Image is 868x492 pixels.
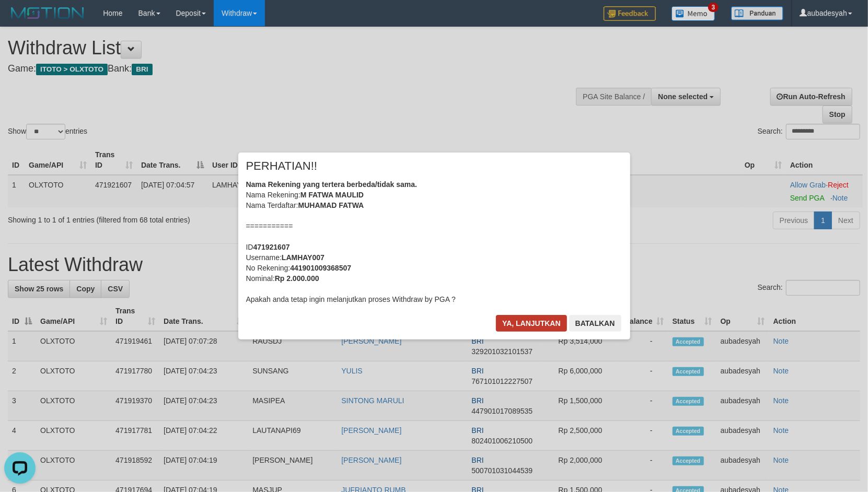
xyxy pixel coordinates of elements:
[275,274,319,283] b: Rp 2.000.000
[300,191,364,199] b: M FATWA MAULID
[496,315,567,332] button: Ya, lanjutkan
[282,253,325,262] b: LAMHAY007
[4,4,36,36] button: Open LiveChat chat widget
[246,161,318,171] span: PERHATIAN!!
[298,201,364,209] b: MUHAMAD FATWA
[569,315,621,332] button: Batalkan
[253,243,290,251] b: 471921607
[246,179,622,304] div: Nama Rekening: Nama Terdaftar: =========== ID Username: No Rekening: Nominal: Apakah anda tetap i...
[290,264,351,272] b: 441901009368507
[246,180,418,189] b: Nama Rekening yang tertera berbeda/tidak sama.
